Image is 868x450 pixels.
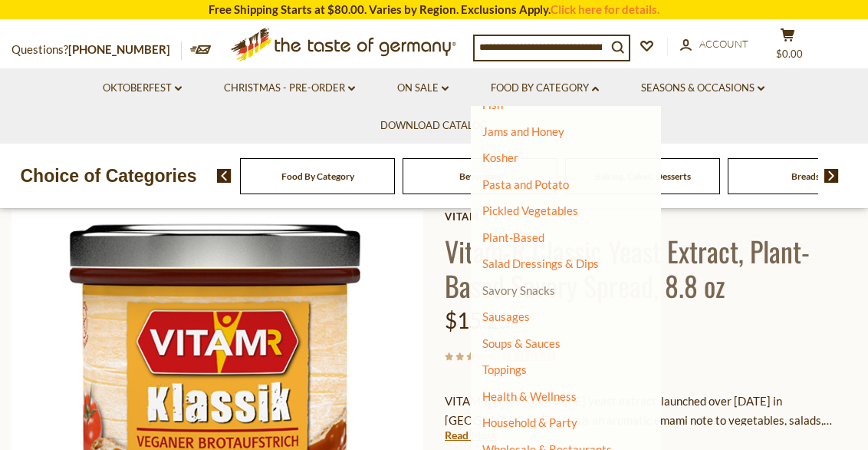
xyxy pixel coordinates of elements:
[482,362,527,376] a: Toppings
[764,28,810,66] button: $0.00
[445,428,497,443] a: Read More
[397,80,449,97] a: On Sale
[491,80,599,97] a: Food By Category
[776,48,803,60] span: $0.00
[482,124,564,138] a: Jams and Honey
[680,36,748,53] a: Account
[482,256,599,270] a: Salad Dressings & Dips
[482,385,577,407] a: Health & Wellness
[103,80,182,97] a: Oktoberfest
[791,170,820,182] a: Breads
[482,151,518,164] a: Kosher
[482,309,530,323] a: Sausages
[482,98,503,111] a: Fish
[281,170,354,182] a: Food By Category
[482,203,578,217] a: Pickled Vegetables
[482,177,569,191] a: Pasta and Potato
[641,80,764,97] a: Seasons & Occasions
[445,392,856,430] p: VITAM-R [PERSON_NAME] yeast extract, launched over [DATE] in [GEOGRAPHIC_DATA], adds an aromatic ...
[482,336,561,350] a: Soups & Sauces
[380,117,488,134] a: Download Catalog
[217,169,232,183] img: previous arrow
[68,42,170,56] a: [PHONE_NUMBER]
[551,2,659,16] a: Click here for details.
[824,169,839,183] img: next arrow
[482,283,555,297] a: Savory Snacks
[445,307,511,333] span: $15.25
[445,233,856,303] h1: Vitam-R Classic Yeast Extract, Plant-Based Savory Spread, 8.8 oz
[482,412,577,433] a: Household & Party
[699,38,748,50] span: Account
[482,230,544,244] a: Plant-Based
[12,40,182,60] p: Questions?
[224,80,355,97] a: Christmas - PRE-ORDER
[459,170,501,182] a: Beverages
[445,210,856,223] a: Vitam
